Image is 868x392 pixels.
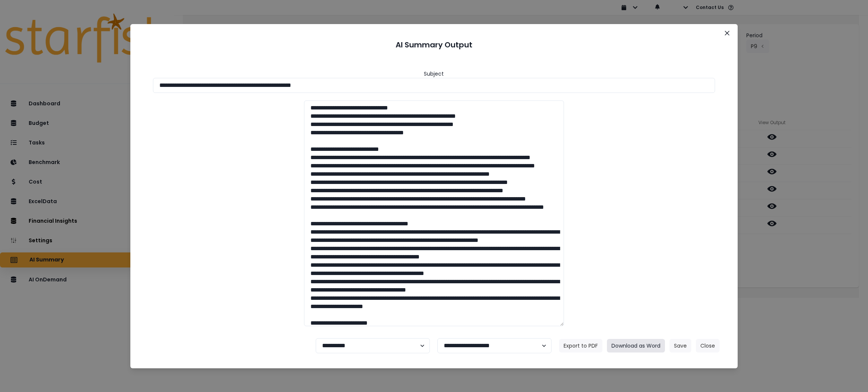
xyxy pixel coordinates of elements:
button: Close [696,339,720,352]
button: Download as Word [607,339,665,352]
button: Export to PDF [559,339,602,352]
header: AI Summary Output [139,33,729,56]
button: Save [669,339,691,352]
button: Close [721,27,733,39]
header: Subject [424,70,444,78]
